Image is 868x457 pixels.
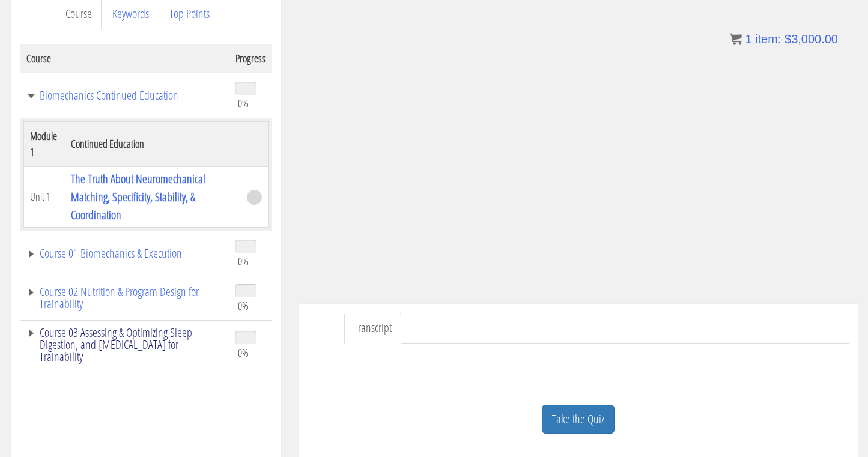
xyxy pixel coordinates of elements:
span: 0% [238,255,249,268]
a: The Truth About Neuromechanical Matching, Specificity, Stability, & Coordination [71,171,205,223]
th: Continued Education [65,121,240,166]
th: Course [20,44,229,73]
span: 0% [238,299,249,312]
a: Take the Quiz [542,405,615,434]
span: 1 [745,32,751,46]
a: Course 01 Biomechanics & Execution [26,247,223,259]
span: 0% [238,346,249,359]
a: Course 03 Assessing & Optimizing Sleep Digestion, and [MEDICAL_DATA] for Trainability [26,327,223,363]
th: Progress [229,44,272,73]
span: $ [785,32,791,46]
a: Biomechanics Continued Education [26,89,223,101]
bdi: 3,000.00 [785,32,838,46]
a: 1 item: $3,000.00 [730,32,838,46]
span: 0% [238,97,249,110]
th: Module 1 [23,121,65,166]
img: icon11.png [730,33,742,45]
a: Course 02 Nutrition & Program Design for Trainability [26,286,223,310]
a: Transcript [344,313,401,344]
td: Unit 1 [23,166,65,227]
span: item: [755,32,781,46]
